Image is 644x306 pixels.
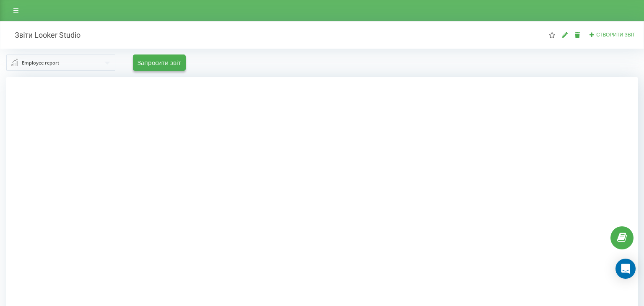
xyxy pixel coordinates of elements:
h2: Звіти Looker Studio [6,30,80,40]
button: Запросити звіт [133,54,186,71]
i: Створити звіт [589,32,595,37]
div: Open Intercom Messenger [615,259,636,279]
i: Редагувати звіт [561,32,569,38]
div: Employee report [22,58,59,67]
i: Видалити звіт [574,32,581,38]
button: Створити звіт [587,31,638,39]
i: Цей звіт буде завантажений першим при відкритті "Звіти Looker Studio". Ви можете призначити будь-... [548,32,556,38]
span: Створити звіт [596,32,635,38]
